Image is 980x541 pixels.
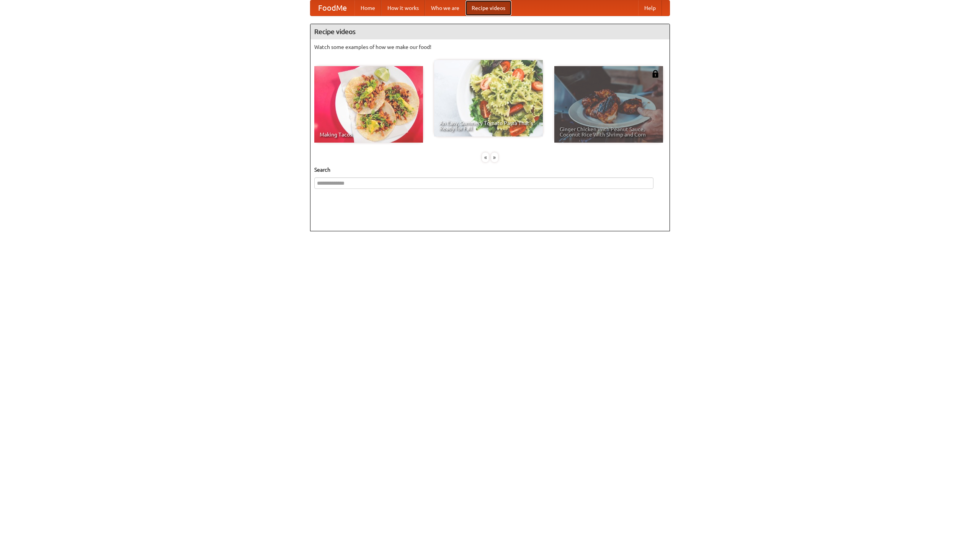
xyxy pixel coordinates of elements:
a: FoodMe [310,0,354,16]
h4: Recipe videos [310,24,670,39]
span: Making Tacos [320,132,418,137]
div: » [491,153,498,162]
h5: Search [314,166,666,174]
a: Who we are [425,0,465,16]
p: Watch some examples of how we make our food! [314,43,666,51]
div: « [482,153,489,162]
a: Help [638,0,662,16]
a: How it works [381,0,425,16]
a: Making Tacos [314,66,423,143]
a: An Easy, Summery Tomato Pasta That's Ready for Fall [434,60,543,136]
span: An Easy, Summery Tomato Pasta That's Ready for Fall [439,120,537,131]
a: Recipe videos [465,0,511,16]
img: 483408.png [652,70,659,78]
a: Home [354,0,381,16]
